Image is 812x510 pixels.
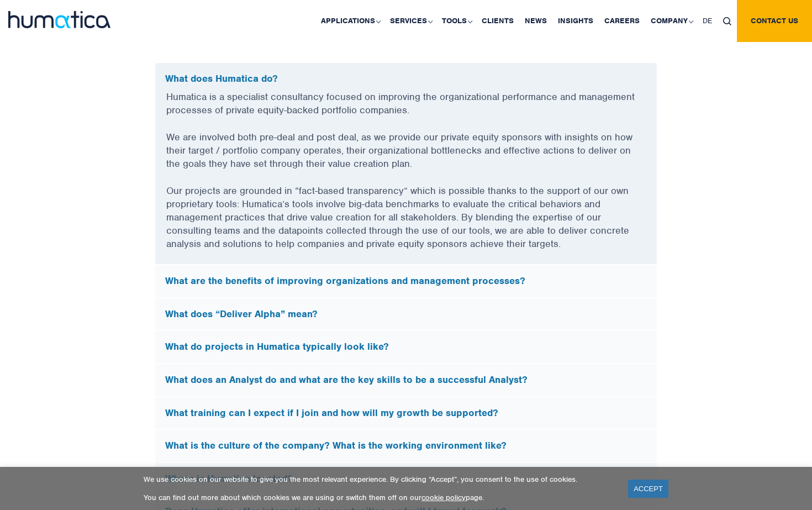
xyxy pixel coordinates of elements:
[723,17,731,25] img: search_icon
[165,440,647,452] h5: What is the culture of the company? What is the working environment like?
[165,308,647,320] h5: What does “Deliver Alpha” mean?
[166,130,646,184] p: We are involved both pre-deal and post deal, as we provide our private equity sponsors with insig...
[165,374,647,386] h5: What does an Analyst do and what are the key skills to be a successful Analyst?
[628,480,668,498] a: ACCEPT
[144,475,614,484] p: We use cookies on our website to give you the most relevant experience. By clicking “Accept”, you...
[165,73,647,85] h5: What does Humatica do?
[703,16,712,25] span: DE
[421,493,466,502] a: cookie policy
[166,184,646,264] p: Our projects are grounded in “fact-based transparency” which is possible thanks to the support of...
[166,90,646,130] p: Humatica is a specialist consultancy focused on improving the organizational performance and mana...
[165,341,647,353] h5: What do projects in Humatica typically look like?
[144,493,614,502] p: You can find out more about which cookies we are using or switch them off on our page.
[165,407,647,419] h5: What training can I expect if I join and how will my growth be supported?
[165,275,647,287] h5: What are the benefits of improving organizations and management processes?
[8,11,110,28] img: logo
